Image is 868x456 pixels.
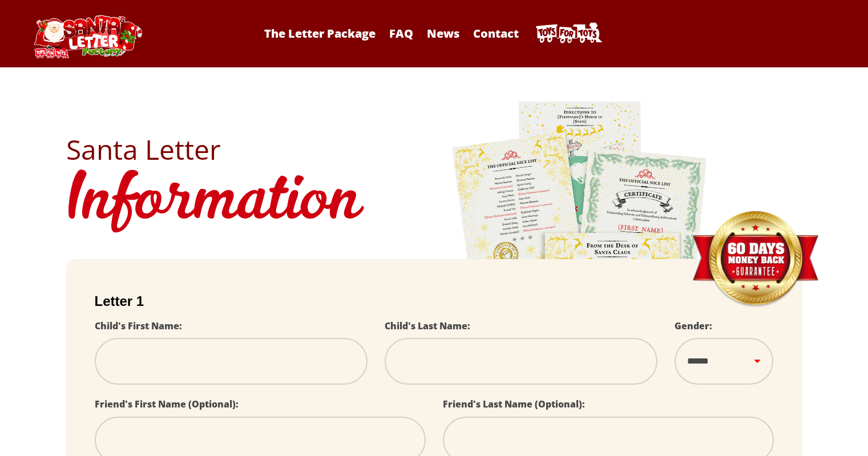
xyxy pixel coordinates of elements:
[259,26,381,41] a: The Letter Package
[95,320,182,332] label: Child's First Name:
[66,163,802,242] h1: Information
[467,26,524,41] a: Contact
[95,293,774,309] h2: Letter 1
[443,398,585,410] label: Friend's Last Name (Optional):
[383,26,419,41] a: FAQ
[451,100,708,419] img: letters.png
[421,26,465,41] a: News
[66,136,802,163] h2: Santa Letter
[385,320,470,332] label: Child's Last Name:
[95,398,239,410] label: Friend's First Name (Optional):
[675,320,712,332] label: Gender:
[30,15,144,58] img: Santa Letter Logo
[691,211,819,308] img: Money Back Guarantee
